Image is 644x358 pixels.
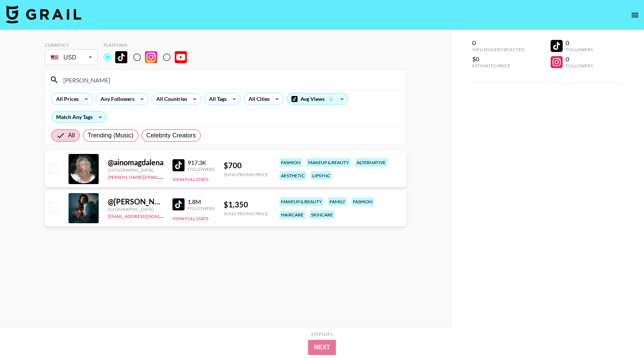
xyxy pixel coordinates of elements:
[328,197,347,206] div: family
[108,167,163,173] div: [GEOGRAPHIC_DATA]
[566,47,593,52] div: Followers
[472,39,525,47] div: 0
[108,173,291,180] a: [PERSON_NAME][EMAIL_ADDRESS][PERSON_NAME][PERSON_NAME][DOMAIN_NAME]
[188,198,215,206] div: 1.8M
[188,166,215,172] div: Followers
[566,55,593,63] div: 0
[472,47,525,52] div: Influencers Selected
[108,206,163,212] div: [GEOGRAPHIC_DATA]
[279,158,302,167] div: fashion
[307,158,351,167] div: makeup & beauty
[566,63,593,69] div: Followers
[351,197,374,206] div: fashion
[606,320,635,349] iframe: Drift Widget Chat Controller
[355,158,387,167] div: alternative
[188,206,215,211] div: Followers
[172,177,208,182] button: View Full Stats
[108,212,183,219] a: [EMAIL_ADDRESS][DOMAIN_NAME]
[224,161,268,170] div: $ 700
[279,171,306,180] div: aesthetic
[45,42,98,48] div: Currency
[46,51,96,64] div: USD
[566,39,593,47] div: 0
[287,93,348,105] div: Avg Views
[52,111,106,123] div: Match Any Tags
[627,8,642,23] button: open drawer
[224,172,268,177] div: Song Promo Price
[108,197,163,206] div: @ [PERSON_NAME].mysz
[188,159,215,166] div: 917.3K
[147,131,196,140] span: Celebrity Creators
[68,131,75,140] span: All
[115,51,127,63] img: TikTok
[244,93,271,105] div: All Cities
[172,216,208,221] button: View Full Stats
[308,340,336,355] button: Next
[6,5,81,23] img: Grail Talent
[224,200,268,209] div: $ 1,350
[172,198,185,210] img: TikTok
[279,197,324,206] div: makeup & beauty
[224,211,268,216] div: Song Promo Price
[88,131,134,140] span: Trending (Music)
[52,93,80,105] div: All Prices
[311,331,333,337] div: Step 1 of 2
[204,93,228,105] div: All Tags
[279,210,305,219] div: haircare
[145,51,157,63] img: Instagram
[472,63,525,69] div: Estimated Price
[104,42,193,48] div: Platform
[311,171,332,180] div: lipsync
[108,158,163,167] div: @ ainomagdalena
[59,74,401,86] input: Search by User Name
[172,159,185,171] img: TikTok
[310,210,334,219] div: skincare
[175,51,187,63] img: YouTube
[472,55,525,63] div: $0
[152,93,189,105] div: All Countries
[96,93,136,105] div: Any Followers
